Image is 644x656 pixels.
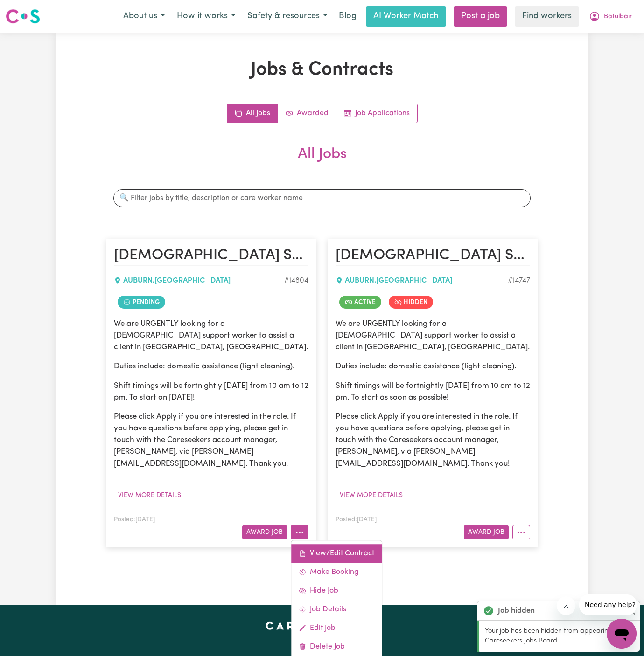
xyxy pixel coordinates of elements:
iframe: Button to launch messaging window [607,619,637,649]
p: Please click Apply if you are interested in the role. If you have questions before applying, plea... [336,411,530,470]
a: Careseekers logo [6,6,40,27]
strong: Job hidden [498,605,535,616]
a: Job Details [291,600,382,619]
p: Shift timings will be fortnightly [DATE] from 10 am to 12 pm. To start on [DATE]! [114,380,308,403]
p: Your job has been hidden from appearing in the Careseekers Jobs Board [485,626,634,646]
a: All jobs [227,104,278,123]
a: Edit Job [291,619,382,637]
a: View/Edit Contract [291,544,382,563]
iframe: Message from company [579,594,637,615]
a: Careseekers home page [266,622,379,629]
span: Posted: [DATE] [336,517,377,523]
h2: Female Support Worker Needed Fortnight Wednesday In Auburn, NSW [114,247,308,265]
button: More options [291,525,308,539]
input: 🔍 Filter jobs by title, description or care worker name [113,189,531,207]
a: Post a job [454,6,507,27]
a: Active jobs [278,104,336,123]
h2: All Jobs [106,145,538,178]
button: Safety & resources [241,7,333,26]
button: View more details [336,488,407,503]
button: How it works [171,7,241,26]
a: Job applications [336,104,417,123]
button: My Account [583,7,638,26]
span: Job is active [339,296,381,309]
a: Blog [333,6,362,27]
button: About us [117,7,171,26]
a: Hide Job [291,581,382,600]
a: Find workers [515,6,579,27]
button: More options [512,525,530,539]
p: Duties include: domestic assistance (light cleaning). [114,360,308,372]
a: Make Booking [291,563,382,581]
iframe: Close message [557,596,575,615]
button: Award Job [464,525,509,539]
a: Delete Job [291,637,382,656]
p: Please click Apply if you are interested in the role. If you have questions before applying, plea... [114,411,308,470]
p: We are URGENTLY looking for a [DEMOGRAPHIC_DATA] support worker to assist a client in [GEOGRAPHIC... [336,318,530,353]
span: Posted: [DATE] [114,517,155,523]
h1: Jobs & Contracts [106,59,538,81]
img: Careseekers logo [6,8,40,25]
div: AUBURN , [GEOGRAPHIC_DATA] [114,275,284,286]
button: Award Job [242,525,287,539]
button: View more details [114,488,185,503]
h2: Female Support Worker Needed Fortnight Wednesday In Auburn, NSW [336,247,530,265]
div: Job ID #14747 [508,275,530,286]
div: AUBURN , [GEOGRAPHIC_DATA] [336,275,508,286]
p: Shift timings will be fortnightly [DATE] from 10 am to 12 pm. To start as soon as possible! [336,380,530,403]
a: AI Worker Match [366,6,446,27]
p: We are URGENTLY looking for a [DEMOGRAPHIC_DATA] support worker to assist a client in [GEOGRAPHIC... [114,318,308,353]
span: Job contract pending review by care worker [118,296,165,309]
span: Batulbair [604,12,632,22]
p: Duties include: domestic assistance (light cleaning). [336,360,530,372]
span: Job is hidden [389,296,433,309]
div: Job ID #14804 [284,275,308,286]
